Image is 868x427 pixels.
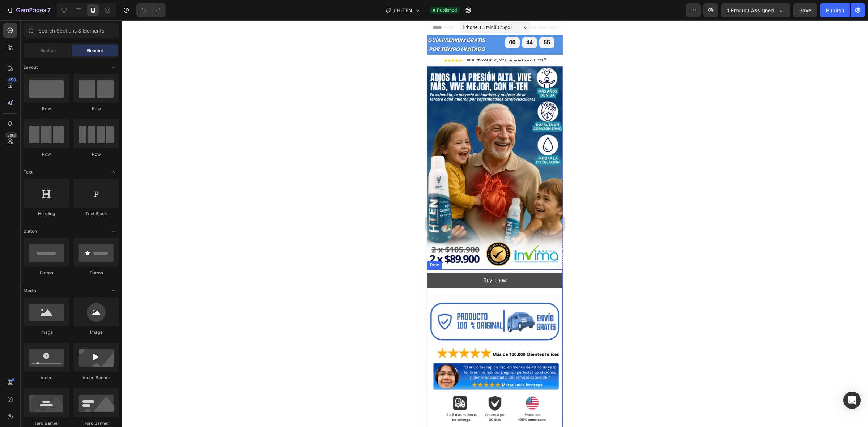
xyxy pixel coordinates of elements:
button: Publish [820,3,850,17]
div: Button [24,270,69,276]
button: 1 product assigned [721,3,790,17]
span: Save [799,7,811,13]
button: 7 [3,3,54,17]
div: Publish [826,7,844,14]
div: Undo/Redo [136,3,166,17]
div: Row [73,151,119,158]
div: Beta [5,132,17,138]
div: Row [73,106,119,112]
span: Text [24,169,33,175]
span: Button [24,228,37,235]
div: 450 [7,77,17,83]
span: 1 product assigned [727,7,774,14]
span: Toggle open [107,226,119,237]
span: Toggle open [107,285,119,296]
div: Text Block [73,210,119,217]
div: Open Intercom Messenger [843,392,861,409]
span: Section [40,47,56,54]
span: / [393,7,395,14]
p: 7 [47,6,51,14]
span: Media [24,287,36,294]
div: Hero Banner [24,420,69,427]
div: Row [24,106,69,112]
div: Video [24,375,69,381]
span: Element [86,47,103,54]
div: Image [24,329,69,336]
div: Hero Banner [73,420,119,427]
div: Heading [24,210,69,217]
div: Image [73,329,119,336]
div: Button [73,270,119,276]
span: H-TEN [397,7,412,14]
div: Video Banner [73,375,119,381]
button: Save [793,3,817,17]
span: Toggle open [107,166,119,178]
span: Published [437,7,457,13]
input: Search Sections & Elements [24,23,119,38]
iframe: Design area [427,20,563,427]
div: Row [24,151,69,158]
span: Layout [24,64,38,71]
span: Toggle open [107,61,119,73]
